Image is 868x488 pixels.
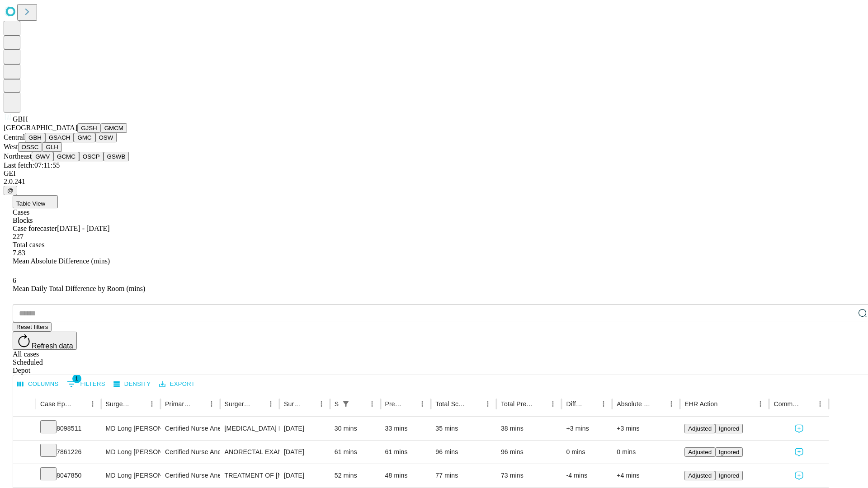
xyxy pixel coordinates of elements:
div: MD Long [PERSON_NAME] [106,441,156,464]
div: Total Predicted Duration [501,400,533,408]
span: Adjusted [688,425,712,432]
button: Menu [315,398,328,410]
div: Primary Service [165,400,191,408]
span: [DATE] - [DATE] [57,225,109,232]
div: -4 mins [566,464,608,487]
span: Last fetch: 07:11:55 [4,161,60,169]
button: Expand [18,468,31,484]
div: 0 mins [617,441,675,464]
div: Scheduled In Room Duration [335,400,339,408]
div: Surgery Date [284,400,302,408]
div: 48 mins [385,464,427,487]
span: Central [4,133,25,141]
div: 35 mins [435,417,492,440]
div: 61 mins [385,441,427,464]
button: Sort [801,398,814,410]
span: @ [7,187,14,194]
span: Reset filters [16,324,48,330]
div: 38 mins [501,417,557,440]
span: Mean Daily Total Difference by Room (mins) [13,285,145,292]
div: 30 mins [335,417,376,440]
button: Sort [652,398,665,410]
span: Mean Absolute Difference (mins) [13,257,110,265]
button: Select columns [15,377,61,391]
div: Difference [566,400,584,408]
div: EHR Action [684,400,717,408]
button: GWV [32,152,53,161]
div: Certified Nurse Anesthetist [165,441,215,464]
button: GLH [42,142,61,152]
span: Adjusted [688,449,712,455]
div: 8047850 [40,464,97,487]
span: West [4,143,18,150]
button: GCMC [53,152,79,161]
div: Certified Nurse Anesthetist [165,417,215,440]
div: Absolute Difference [617,400,651,408]
button: GMCM [101,123,127,133]
button: GSACH [45,133,74,142]
span: Northeast [4,152,32,160]
span: 6 [13,277,16,284]
button: Show filters [340,398,352,410]
button: Sort [133,398,146,410]
button: Show filters [65,377,108,391]
button: GBH [25,133,45,142]
button: Menu [205,398,218,410]
button: Adjusted [684,424,715,433]
button: @ [4,186,17,195]
button: Menu [665,398,678,410]
button: Menu [264,398,277,410]
div: [DATE] [284,417,325,440]
div: 96 mins [501,441,557,464]
div: +3 mins [566,417,608,440]
button: Reset filters [13,322,52,332]
button: OSCP [79,152,104,161]
div: Predicted In Room Duration [385,400,403,408]
button: Menu [416,398,429,410]
button: Sort [469,398,481,410]
button: Sort [193,398,205,410]
button: OSSC [18,142,42,152]
div: 77 mins [435,464,492,487]
span: Total cases [13,241,44,249]
button: Menu [366,398,378,410]
button: Sort [534,398,547,410]
div: 8098511 [40,417,97,440]
span: 7.83 [13,249,25,257]
div: [DATE] [284,441,325,464]
div: [DATE] [284,464,325,487]
div: 33 mins [385,417,427,440]
button: Sort [302,398,315,410]
span: Table View [16,200,45,207]
div: Comments [774,400,800,408]
button: Menu [481,398,494,410]
button: Refresh data [13,332,77,350]
button: OSW [95,133,117,142]
div: Certified Nurse Anesthetist [165,464,215,487]
div: 7861226 [40,441,97,464]
button: Ignored [715,447,743,457]
span: Refresh data [32,342,73,350]
div: GEI [4,169,864,178]
button: Menu [754,398,767,410]
button: Expand [18,421,31,437]
span: 1 [72,374,81,383]
span: Adjusted [688,472,712,479]
div: 2.0.241 [4,178,864,186]
button: Sort [74,398,86,410]
div: Total Scheduled Duration [435,400,468,408]
button: Expand [18,445,31,460]
div: Case Epic Id [40,400,73,408]
button: Table View [13,195,58,208]
button: Sort [585,398,597,410]
button: Menu [146,398,158,410]
button: Sort [353,398,366,410]
div: 1 active filter [340,398,352,410]
div: TREATMENT OF [MEDICAL_DATA] SUBMUSCULAR [225,464,275,487]
div: MD Long [PERSON_NAME] [106,417,156,440]
div: 61 mins [335,441,376,464]
div: ANORECTAL EXAM UNDER ANESTHESIA [225,441,275,464]
button: Sort [403,398,416,410]
div: 52 mins [335,464,376,487]
button: Ignored [715,424,743,433]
